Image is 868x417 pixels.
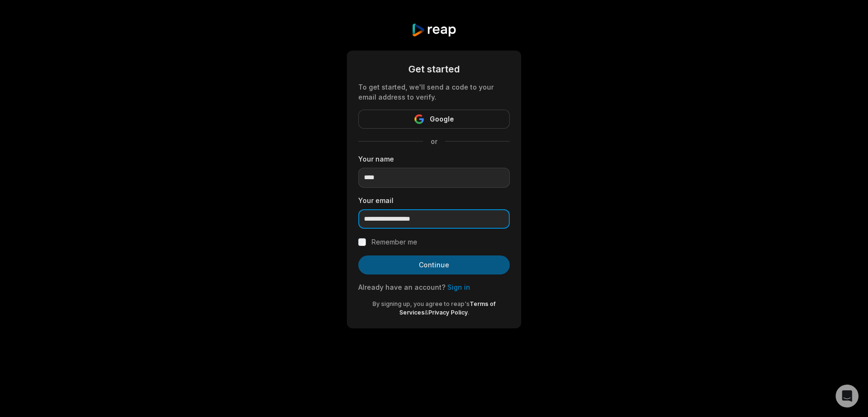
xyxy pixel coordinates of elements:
[358,110,510,129] button: Google
[428,309,468,316] a: Privacy Policy
[373,300,470,307] span: By signing up, you agree to reap's
[447,283,470,291] a: Sign in
[358,283,445,291] span: Already have an account?
[358,255,510,275] button: Continue
[358,62,510,76] div: Get started
[358,82,510,102] div: To get started, we'll send a code to your email address to verify.
[358,195,510,205] label: Your email
[372,236,417,248] label: Remember me
[358,154,510,164] label: Your name
[836,385,858,407] div: Open Intercom Messenger
[424,309,428,316] span: &
[423,136,445,146] span: or
[430,113,454,125] span: Google
[411,23,456,37] img: reap
[468,309,469,316] span: .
